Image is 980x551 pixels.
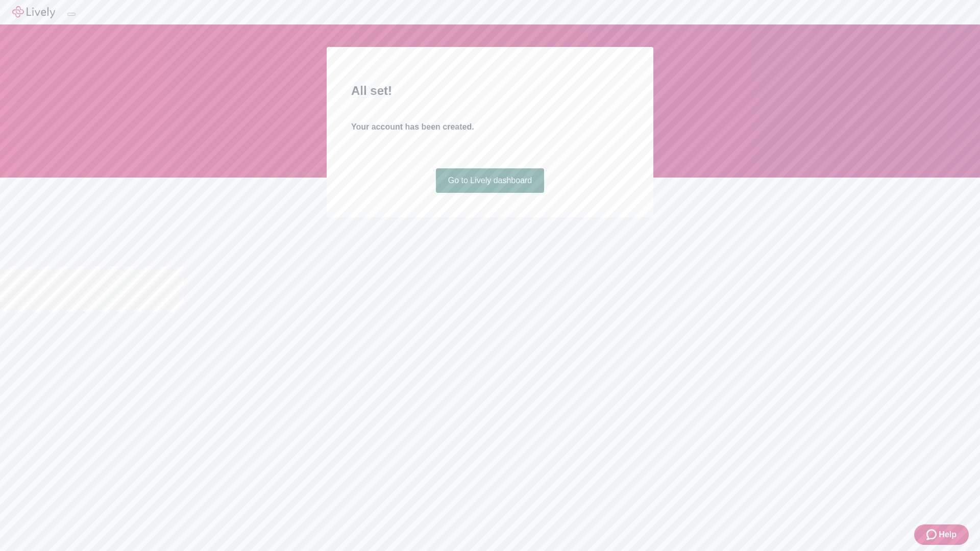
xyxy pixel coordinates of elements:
[436,168,545,193] a: Go to Lively dashboard
[914,524,969,545] button: Zendesk support iconHelp
[351,82,629,100] h2: All set!
[12,6,55,18] img: Lively
[926,529,939,541] svg: Zendesk support icon
[67,13,76,16] button: Log out
[351,121,629,133] h4: Your account has been created.
[939,529,957,541] span: Help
